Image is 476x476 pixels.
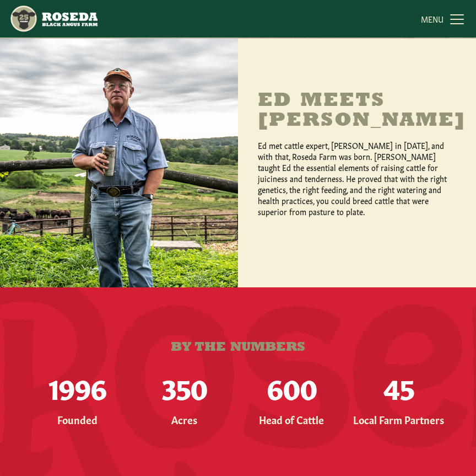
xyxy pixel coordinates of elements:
[258,91,456,131] h2: Ed Meets [PERSON_NAME]
[24,340,452,355] h3: By The Numbers
[28,413,126,425] h5: Founded
[28,372,126,400] h4: 1996
[136,413,234,425] h5: Acres
[421,13,443,24] span: MENU
[242,372,340,400] h4: 600
[242,413,340,425] h5: Head of Cattle
[349,372,447,400] h4: 45
[136,372,234,400] h4: 350
[9,4,98,33] img: https://roseda.com/wp-content/uploads/2021/05/roseda-25-header.png
[258,140,456,217] p: Ed met cattle expert, [PERSON_NAME] in [DATE], and with that, Roseda Farm was born. [PERSON_NAME]...
[349,413,447,425] h5: Local Farm Partners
